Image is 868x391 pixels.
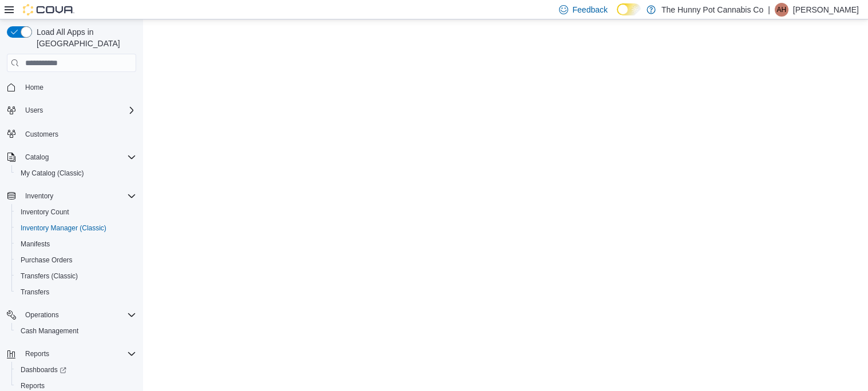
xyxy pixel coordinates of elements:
img: Cova [23,4,74,15]
span: Cash Management [21,326,78,336]
span: Transfers (Classic) [16,269,136,283]
span: Inventory Count [16,205,136,219]
div: Amy Hall [775,3,788,17]
span: My Catalog (Classic) [21,169,84,178]
a: Dashboards [11,362,141,378]
a: My Catalog (Classic) [16,166,89,180]
span: Operations [25,310,59,320]
a: Customers [21,127,63,141]
span: Reports [21,381,45,390]
span: Manifests [16,237,136,251]
button: Inventory [2,188,141,204]
button: Users [21,103,47,117]
button: Inventory [21,189,58,203]
span: Cash Management [16,324,136,338]
a: Cash Management [16,324,83,338]
button: Users [2,102,141,118]
span: Customers [21,126,136,141]
span: Reports [25,349,49,358]
span: Dark Mode [617,15,617,16]
span: Inventory Manager (Classic) [21,224,106,233]
button: My Catalog (Classic) [11,165,141,181]
button: Inventory Count [11,204,141,220]
a: Transfers (Classic) [16,269,82,283]
span: Dashboards [16,363,136,377]
button: Purchase Orders [11,252,141,268]
span: Transfers [21,288,49,297]
input: Dark Mode [617,3,641,15]
span: Inventory Count [21,208,69,217]
a: Transfers [16,285,54,299]
button: Home [2,79,141,95]
button: Manifests [11,236,141,252]
button: Transfers [11,284,141,300]
span: Reports [21,347,136,361]
span: Inventory [21,189,136,203]
button: Cash Management [11,323,141,339]
a: Inventory Count [16,205,74,219]
button: Customers [2,125,141,142]
a: Purchase Orders [16,253,77,267]
span: Inventory Manager (Classic) [16,221,136,235]
span: Transfers (Classic) [21,272,78,281]
span: AH [777,3,787,17]
button: Transfers (Classic) [11,268,141,284]
button: Operations [2,307,141,323]
a: Dashboards [16,363,71,377]
span: Transfers [16,285,136,299]
span: Feedback [573,4,608,15]
span: Catalog [25,153,49,162]
button: Reports [21,347,54,361]
span: Users [25,106,43,115]
span: Customers [25,130,58,139]
span: Purchase Orders [21,256,73,265]
p: [PERSON_NAME] [793,3,859,17]
p: | [768,3,770,17]
button: Catalog [21,150,53,164]
span: Catalog [21,150,136,164]
span: Home [21,80,136,94]
span: Operations [21,308,136,322]
p: The Hunny Pot Cannabis Co [661,3,763,17]
a: Manifests [16,237,54,251]
span: Users [21,103,136,117]
span: Purchase Orders [16,253,136,267]
span: Dashboards [21,365,66,374]
a: Inventory Manager (Classic) [16,221,111,235]
button: Inventory Manager (Classic) [11,220,141,236]
button: Operations [21,308,64,322]
button: Catalog [2,149,141,165]
span: Manifests [21,240,50,249]
span: My Catalog (Classic) [16,166,136,180]
span: Home [25,83,43,92]
span: Load All Apps in [GEOGRAPHIC_DATA] [32,26,136,49]
span: Inventory [25,191,53,201]
button: Reports [2,346,141,362]
a: Home [21,81,48,94]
